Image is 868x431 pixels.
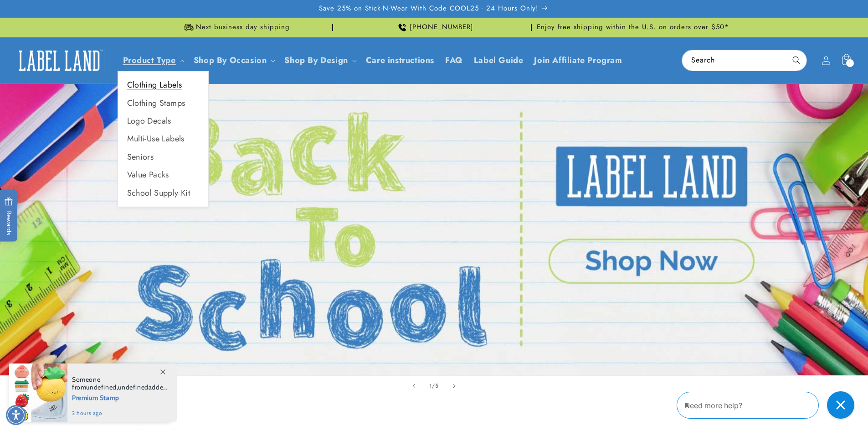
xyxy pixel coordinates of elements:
[72,409,167,417] span: 2 hours ago
[432,381,435,390] span: /
[86,383,116,391] span: undefined
[429,381,432,390] span: 1
[196,23,290,32] span: Next business day shipping
[10,43,108,78] a: Label Land
[118,148,208,166] a: Seniors
[6,405,26,425] div: Accessibility Menu
[72,391,167,403] span: Premium Stamp
[410,23,473,32] span: [PHONE_NUMBER]
[360,50,440,71] a: Care instructions
[444,376,464,396] button: Next slide
[279,50,360,71] summary: Shop By Design
[118,94,208,112] a: Clothing Stamps
[404,376,424,396] button: Previous slide
[118,76,208,94] a: Clothing Labels
[5,197,13,235] span: Rewards
[537,23,729,32] span: Enjoy free shipping within the U.S. on orders over $50*
[319,4,539,13] span: Save 25% on Stick-N-Wear With Code COOL25 - 24 Hours Only!
[445,55,463,66] span: FAQ
[284,54,348,66] a: Shop By Design
[786,50,806,70] button: Search
[118,112,208,130] a: Logo Decals
[72,376,167,391] span: Someone from , added this product to their cart.
[118,184,208,202] a: School Supply Kit
[138,18,333,37] div: Announcement
[118,166,208,184] a: Value Packs
[188,50,279,71] summary: Shop By Occasion
[14,47,105,75] img: Label Land
[123,54,176,66] a: Product Type
[194,55,267,66] span: Shop By Occasion
[535,18,730,37] div: Announcement
[529,50,627,71] a: Join Affiliate Program
[118,130,208,148] a: Multi-Use Labels
[337,18,532,37] div: Announcement
[118,50,188,71] summary: Product Type
[366,55,434,66] span: Care instructions
[435,381,439,390] span: 5
[474,55,524,66] span: Label Guide
[534,55,622,66] span: Join Affiliate Program
[677,388,859,422] iframe: Gorgias Floating Chat
[468,50,529,71] a: Label Guide
[849,59,851,67] span: 1
[118,383,148,391] span: undefined
[440,50,468,71] a: FAQ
